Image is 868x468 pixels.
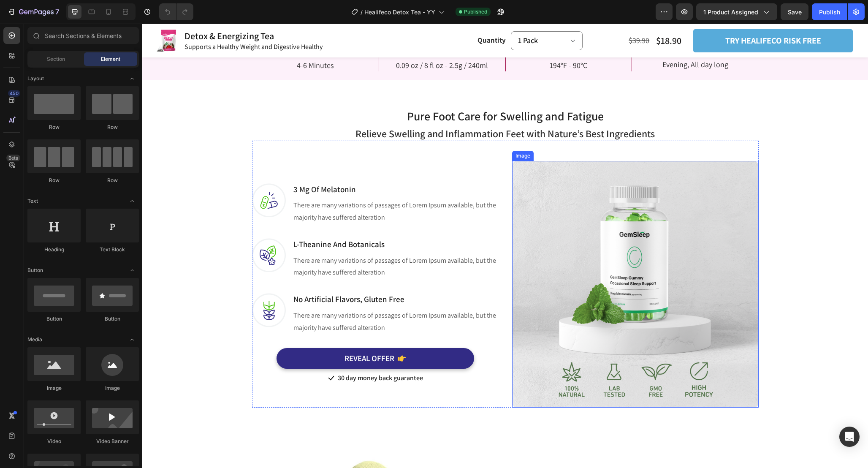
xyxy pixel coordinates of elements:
button: 7 [3,3,63,20]
span: 1 product assigned [703,8,758,16]
span: Toggle open [125,333,139,346]
p: 30 day money back guarantee [195,349,281,359]
button: Save [781,3,808,20]
p: 0.09 oz / 8 fl oz - 2.5g / 240ml [240,37,360,46]
span: Layout [27,75,44,82]
div: Video Banner [86,438,139,445]
p: L-Theanine And Botanicals [151,215,355,226]
p: Evening, All day long [501,36,605,46]
div: REVEAL OFFER [202,329,252,340]
div: Video [27,438,81,445]
div: Button [86,315,139,323]
span: Save [788,8,802,16]
iframe: Design area [142,24,868,468]
div: Image [27,384,81,392]
button: REVEAL OFFER [134,324,332,345]
span: Toggle open [125,194,139,208]
span: Media [27,336,42,343]
p: 3 Mg Of Melatonin [151,161,355,171]
span: Toggle open [125,264,139,277]
span: Relieve Swelling and Inflammation Feet with Nature’s Best Ingredients [213,103,513,117]
div: Heading [27,246,81,253]
div: Row [86,123,139,131]
div: Button [27,315,81,323]
span: Toggle open [125,72,139,85]
span: / [361,8,363,16]
span: Section [47,55,65,63]
div: Text Block [86,246,139,253]
button: Publish [812,3,847,20]
div: Image [372,128,390,136]
span: Element [101,55,120,63]
div: Beta [6,155,20,161]
span: Text [27,197,38,205]
p: 194°F - 90°C [374,37,478,46]
div: Undo/Redo [159,3,193,20]
span: Button [27,267,43,274]
span: Healifeco Detox Tea - YY [364,8,435,16]
div: Row [27,177,81,184]
p: There are many variations of passages of Lorem Ipsum available, but the majority have suffered al... [151,176,355,200]
div: Image [86,384,139,392]
div: Row [86,177,139,184]
p: There are many variations of passages of Lorem Ipsum available, but the majority have suffered al... [151,286,355,310]
div: Publish [819,8,840,16]
span: Pure Foot Care for Swelling and Fatigue [265,84,461,100]
div: 450 [8,90,20,97]
p: There are many variations of passages of Lorem Ipsum available, but the majority have suffered al... [151,231,355,256]
input: Search Sections & Elements [27,27,139,44]
button: 1 product assigned [696,3,777,20]
div: Open Intercom Messenger [839,427,860,447]
p: 7 [55,7,59,17]
p: No Artificial Flavors, Gluten Free [151,270,355,281]
div: Row [27,123,81,131]
span: Published [464,8,487,16]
